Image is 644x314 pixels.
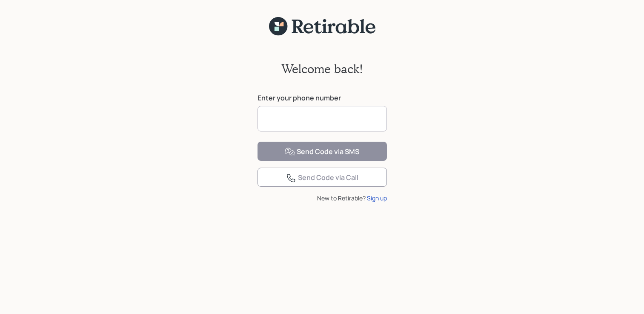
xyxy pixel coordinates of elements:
[258,194,387,203] div: New to Retirable?
[285,147,359,157] div: Send Code via SMS
[258,93,387,103] label: Enter your phone number
[258,168,387,187] button: Send Code via Call
[281,62,363,76] h2: Welcome back!
[367,194,387,203] div: Sign up
[258,142,387,161] button: Send Code via SMS
[286,173,358,183] div: Send Code via Call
